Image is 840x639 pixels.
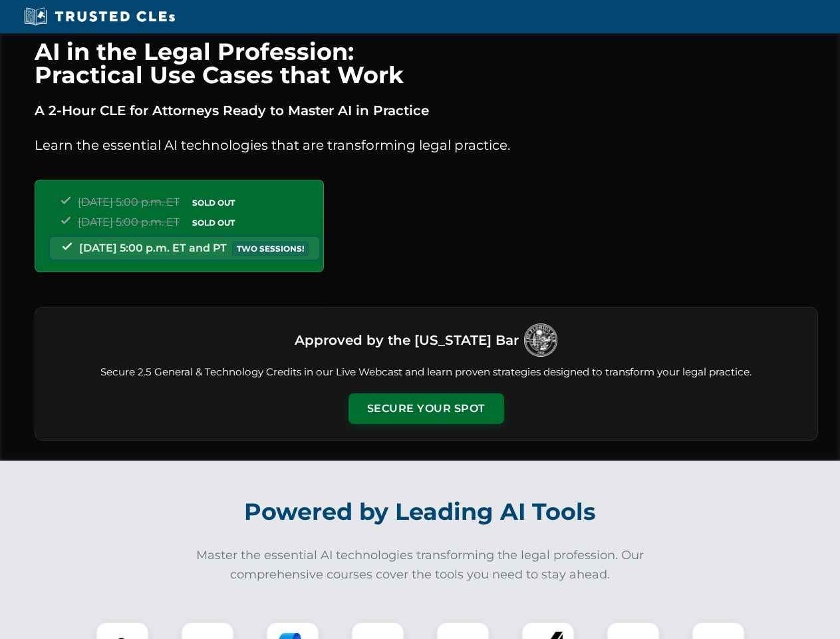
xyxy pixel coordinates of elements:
h1: AI in the Legal Profession: Practical Use Cases that Work [35,40,818,87]
h2: Powered by Leading AI Tools [52,489,789,535]
p: A 2-Hour CLE for Attorneys Ready to Master AI in Practice [35,100,818,121]
h3: Approved by the [US_STATE] Bar [295,328,519,352]
p: Learn the essential AI technologies that are transforming legal practice. [35,134,818,156]
span: SOLD OUT [188,216,239,230]
span: [DATE] 5:00 p.m. ET [78,196,180,208]
img: Logo [524,323,557,357]
span: [DATE] 5:00 p.m. ET [78,216,180,228]
span: SOLD OUT [188,196,239,210]
img: Trusted CLEs [20,7,179,27]
button: Secure Your Spot [349,393,504,424]
p: Master the essential AI technologies transforming the legal profession. Our comprehensive courses... [188,546,653,584]
p: Secure 2.5 General & Technology Credits in our Live Webcast and learn proven strategies designed ... [51,365,801,380]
